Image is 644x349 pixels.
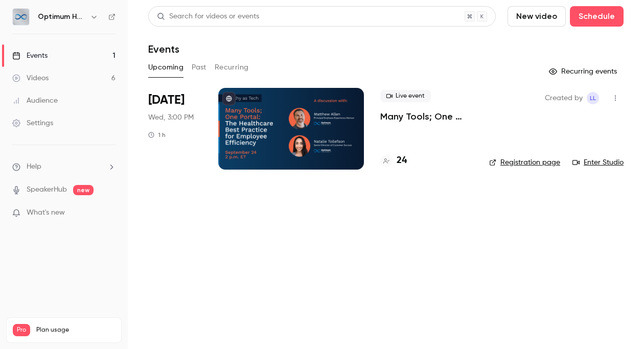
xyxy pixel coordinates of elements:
[12,161,116,172] li: help-dropdown-opener
[148,88,202,170] div: Sep 24 Wed, 3:00 PM (America/Halifax)
[570,6,624,27] button: Schedule
[489,157,560,168] a: Registration page
[27,161,41,172] span: Help
[12,73,49,83] div: Videos
[148,131,166,139] div: 1 h
[590,92,596,104] span: LL
[103,208,116,218] iframe: Noticeable Trigger
[13,324,30,336] span: Pro
[148,43,179,55] h1: Events
[13,9,29,25] img: Optimum Healthcare IT
[36,326,115,334] span: Plan usage
[215,59,249,76] button: Recurring
[192,59,206,76] button: Past
[73,185,94,195] span: new
[12,51,48,61] div: Events
[397,154,407,168] h4: 24
[157,11,259,22] div: Search for videos or events
[380,90,431,102] span: Live event
[12,118,53,128] div: Settings
[545,92,583,104] span: Created by
[27,184,67,195] a: SpeakerHub
[508,6,566,27] button: New video
[27,207,65,218] span: What's new
[544,63,624,80] button: Recurring events
[380,154,407,168] a: 24
[148,59,183,76] button: Upcoming
[12,96,58,106] div: Audience
[38,12,86,22] h6: Optimum Healthcare IT
[572,157,624,168] a: Enter Studio
[380,110,473,123] a: Many Tools; One Portal: The Healthcare Best Practice for Employee Efficiency
[148,92,185,108] span: [DATE]
[148,112,194,123] span: Wed, 3:00 PM
[587,92,599,104] span: Lindsay Laidlaw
